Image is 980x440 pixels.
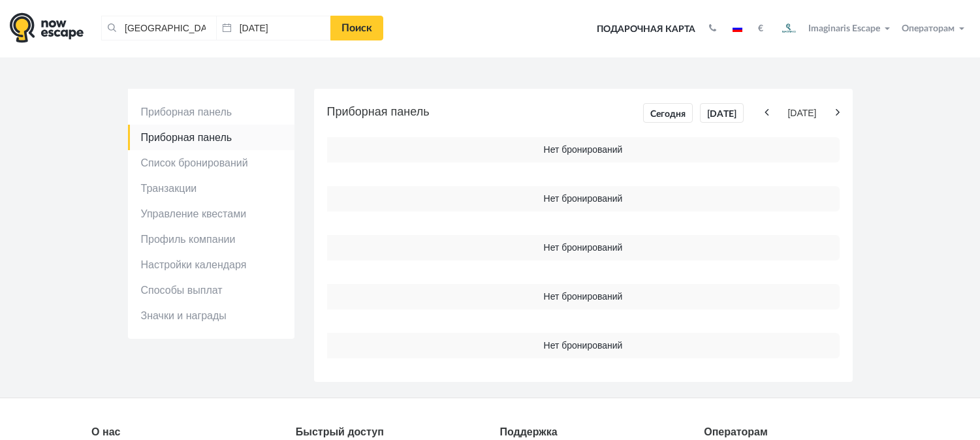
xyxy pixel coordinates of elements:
div: Поддержка [499,424,684,440]
h5: Приборная панель [327,102,840,124]
td: Нет бронирований [327,186,840,212]
a: Приборная панель [128,125,294,150]
a: Приборная панель [128,99,294,125]
span: Операторам [902,24,955,33]
a: Управление квестами [128,201,294,227]
span: Imaginaris Escape [808,22,880,33]
a: [DATE] [700,103,744,123]
td: Нет бронирований [327,333,840,358]
button: Операторам [898,22,970,35]
a: Подарочная карта [592,15,700,44]
span: [DATE] [772,107,832,119]
td: Нет бронирований [327,284,840,309]
a: Настройки календаря [128,252,294,277]
input: Город или название квеста [101,16,216,40]
a: Профиль компании [128,227,294,252]
a: Список бронирований [128,150,294,176]
strong: € [758,24,763,33]
div: Операторам [704,424,889,440]
div: Быстрый доступ [296,424,481,440]
td: Нет бронирований [327,235,840,260]
img: logo [10,12,84,43]
a: Сегодня [643,103,693,123]
div: О нас [91,424,276,440]
a: Транзакции [128,176,294,201]
img: ru.jpg [733,25,742,32]
a: Поиск [330,16,383,40]
a: Значки и награды [128,303,294,328]
input: Дата [216,16,331,40]
td: Нет бронирований [327,137,840,163]
button: Imaginaris Escape [773,16,896,42]
a: Способы выплат [128,277,294,303]
button: € [751,22,770,35]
